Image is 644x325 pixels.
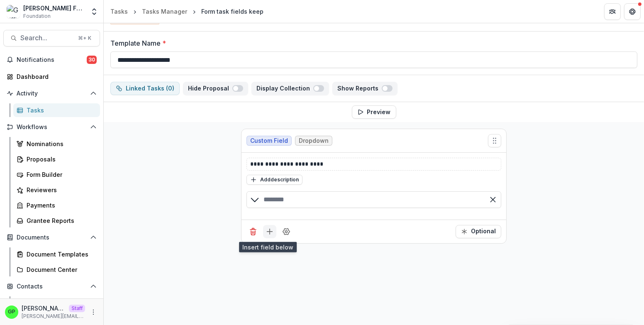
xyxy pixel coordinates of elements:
div: Grantee Reports [27,216,93,225]
div: Form Builder [27,170,93,179]
button: Partners [604,3,621,20]
span: Foundation [23,12,51,20]
button: Show Reports [332,82,398,95]
div: Dashboard [17,72,93,81]
span: Documents [17,234,87,241]
a: Form Builder [13,168,100,181]
button: Open Documents [3,231,100,244]
button: Display Collection [251,82,329,95]
a: Reviewers [13,183,100,197]
button: Adddescription [246,175,302,185]
div: ⌘ + K [76,34,93,43]
button: dependent-tasks [110,82,180,95]
nav: breadcrumb [107,5,267,17]
span: Contacts [17,283,87,290]
button: Add field [263,225,276,238]
span: Workflows [17,124,87,131]
div: Form task fields keep [201,7,263,16]
a: Document Center [13,263,100,276]
a: Document Templates [13,247,100,261]
a: Tasks Manager [139,5,190,17]
button: Field Settings [280,225,293,238]
div: Tasks [27,106,93,115]
p: Show Reports [337,85,382,92]
a: Tasks [107,5,131,17]
button: Required [456,225,501,238]
button: Hide Proposal [183,82,248,95]
div: Reviewers [27,186,93,194]
a: Proposals [13,152,100,166]
p: [PERSON_NAME] [22,304,66,313]
span: Dropdown [299,137,329,144]
a: Dashboard [3,70,100,83]
div: [PERSON_NAME] Foundation [23,4,85,12]
a: Payments [13,198,100,212]
p: Staff [69,305,85,312]
div: Document Templates [27,250,93,259]
p: [PERSON_NAME][EMAIL_ADDRESS][DOMAIN_NAME] [22,313,85,320]
button: More [88,307,98,317]
button: Open Workflows [3,120,100,134]
button: Open entity switcher [88,3,100,20]
img: Griffin Foundation [7,5,20,18]
span: 30 [87,56,97,64]
div: Payments [27,201,93,210]
button: Delete field [246,225,260,238]
a: Grantees [13,296,100,310]
label: Template Name [110,38,632,48]
a: Grantee Reports [13,214,100,227]
button: Move field [488,134,501,147]
button: Preview [352,105,396,119]
button: Remove option [486,193,500,206]
button: Open Contacts [3,280,100,293]
button: Open Activity [3,87,100,100]
a: Tasks [13,103,100,117]
button: Get Help [624,3,641,20]
div: Tasks [110,7,128,16]
span: Custom Field [250,137,288,144]
span: Activity [17,90,87,97]
p: Hide Proposal [188,85,232,92]
button: Search... [3,30,100,46]
div: Nominations [27,139,93,148]
div: Document Center [27,265,93,274]
div: Tasks Manager [142,7,187,16]
a: Nominations [13,137,100,151]
button: Notifications30 [3,53,100,66]
p: Display Collection [256,85,313,92]
div: Griffin Perry [8,309,15,315]
span: Search... [20,34,73,42]
div: Proposals [27,155,93,164]
span: Notifications [17,56,87,64]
